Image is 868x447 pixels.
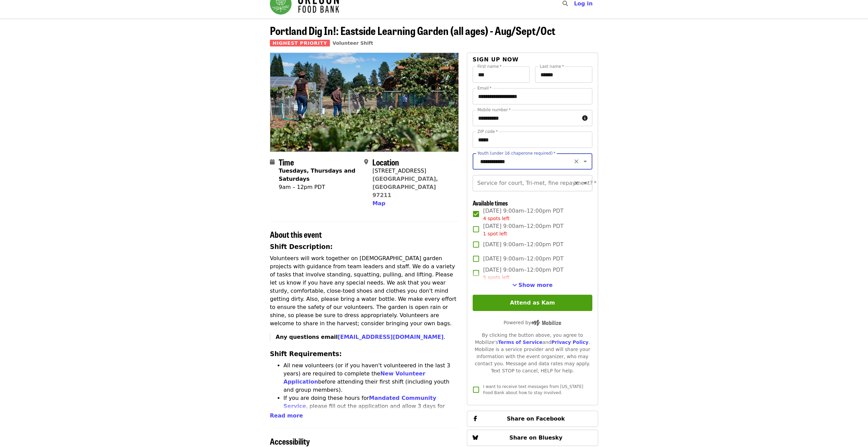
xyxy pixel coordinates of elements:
li: If you are doing these hours for , please fill out the application and allow 3 days for approval.... [283,394,459,427]
i: map-marker-alt icon [364,159,368,165]
a: [GEOGRAPHIC_DATA], [GEOGRAPHIC_DATA] 97211 [372,176,438,198]
img: Portland Dig In!: Eastside Learning Garden (all ages) - Aug/Sept/Oct organized by Oregon Food Bank [270,53,458,151]
button: Clear [572,157,581,166]
a: Privacy Policy [551,339,589,345]
span: Highest Priority [270,40,330,46]
i: circle-info icon [582,115,588,121]
li: All new volunteers (or if you haven't volunteered in the last 3 years) are required to complete t... [283,362,459,394]
label: Last name [540,64,564,69]
label: ZIP code [477,130,498,134]
strong: Shift Requirements: [270,350,342,357]
label: First name [477,64,502,69]
button: See more timeslots [512,281,553,289]
a: Terms of Service [498,339,542,345]
span: Show more [518,282,553,288]
span: Map [372,200,385,207]
span: Share on Bluesky [509,434,563,441]
span: [DATE] 9:00am–12:00pm PDT [483,266,564,281]
input: Last name [535,66,592,83]
a: [EMAIL_ADDRESS][DOMAIN_NAME] [338,334,443,340]
label: Mobile number [477,108,511,112]
button: Map [372,199,385,208]
input: Mobile number [473,110,579,126]
span: 5 spots left [483,275,510,280]
span: 4 spots left [483,216,510,221]
span: I want to receive text messages from [US_STATE] Food Bank about how to stay involved. [483,384,583,395]
input: ZIP code [473,132,592,148]
span: [DATE] 9:00am–12:00pm PDT [483,207,564,222]
span: [DATE] 9:00am–12:00pm PDT [483,255,564,263]
strong: Shift Description: [270,243,333,250]
i: calendar icon [270,159,275,165]
button: Read more [270,412,303,420]
span: Available times [473,198,508,207]
button: Share on Bluesky [467,430,598,446]
span: About this event [270,228,322,240]
span: Location [372,156,399,168]
input: First name [473,66,530,83]
a: Volunteer Shift [333,40,373,46]
label: Email [477,86,492,90]
span: Sign up now [473,56,519,63]
span: [DATE] 9:00am–12:00pm PDT [483,222,564,237]
strong: Any questions email [276,334,443,340]
span: Read more [270,412,303,419]
span: Time [279,156,294,168]
span: Powered by [504,320,561,325]
button: Open [580,157,590,166]
div: 9am – 12pm PDT [279,183,359,191]
span: [DATE] 9:00am–12:00pm PDT [483,240,564,249]
button: Clear [572,178,581,188]
p: . [276,333,459,341]
i: search icon [563,0,568,7]
a: Mandated Community Service [283,395,436,409]
div: By clicking the button above, you agree to Mobilize's and . Mobilize is a service provider and wi... [473,332,592,374]
strong: Tuesdays, Thursdays and Saturdays [279,168,355,182]
label: Youth (under 16 chaperone required) [477,151,555,155]
button: Share on Facebook [467,411,598,427]
button: Open [580,178,590,188]
span: 1 spot left [483,231,507,236]
span: Log in [574,0,593,7]
div: [STREET_ADDRESS] [372,167,453,175]
span: Accessibility [270,435,310,447]
input: Email [473,88,592,104]
img: Powered by Mobilize [531,320,561,326]
p: Volunteers will work together on [DEMOGRAPHIC_DATA] garden projects with guidance from team leade... [270,254,459,328]
span: Share on Facebook [507,415,565,422]
span: Portland Dig In!: Eastside Learning Garden (all ages) - Aug/Sept/Oct [270,22,555,38]
button: Attend as Kam [473,295,592,311]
